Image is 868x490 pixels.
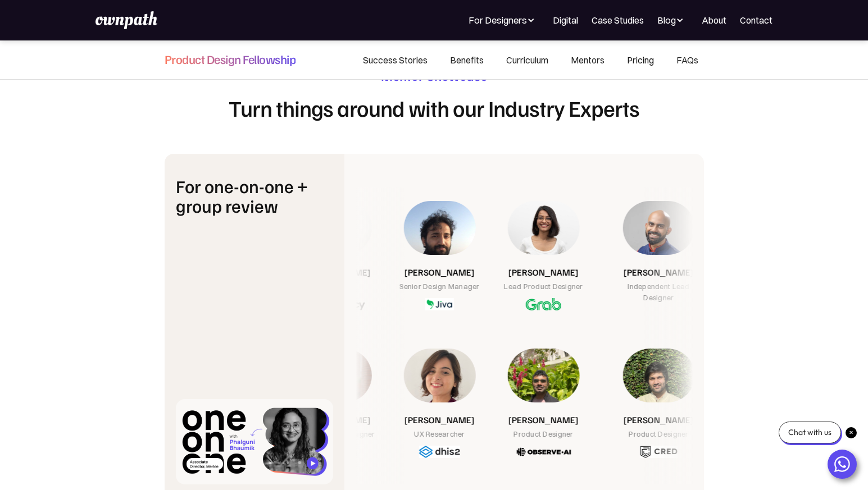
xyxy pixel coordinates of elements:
[439,41,495,79] a: Benefits
[606,201,710,303] a: [PERSON_NAME]Independent Lead Designer
[399,281,479,292] div: Senior Design Manager
[504,281,583,292] div: Lead Product Designer
[629,429,688,440] div: Product Designer
[665,41,704,79] a: FAQs
[553,13,578,27] a: Digital
[513,429,573,440] div: Product Designer
[165,95,704,120] h1: Turn things around with our Industry Experts
[176,176,333,216] h2: For one-on-one + group review
[779,422,841,443] div: Chat with us
[414,429,465,440] div: UX Researcher
[657,13,676,27] div: Blog
[387,201,491,310] a: [PERSON_NAME]Senior Design Manager
[300,266,370,278] h3: [PERSON_NAME]
[387,349,491,458] a: [PERSON_NAME]UX Researcher
[176,399,333,484] a: open lightbox
[491,201,595,310] a: [PERSON_NAME]Lead Product Designer
[592,13,644,27] a: Case Studies
[495,41,560,79] a: Curriculum
[508,414,578,426] h3: [PERSON_NAME]
[617,281,699,303] div: Independent Lead Designer
[352,41,439,79] a: Success Stories
[404,414,474,426] h3: [PERSON_NAME]
[404,266,474,278] h3: [PERSON_NAME]
[623,414,693,426] h3: [PERSON_NAME]
[606,349,710,458] a: [PERSON_NAME]Product Designer
[702,13,726,27] a: About
[469,13,539,27] div: For Designers
[296,429,375,440] div: Lead Product Designer
[300,414,370,426] h3: [PERSON_NAME]
[165,51,296,67] h4: Product Design Fellowship
[740,13,772,27] a: Contact
[560,41,616,79] a: Mentors
[616,41,665,79] a: Pricing
[508,266,578,278] h3: [PERSON_NAME]
[491,349,595,458] a: [PERSON_NAME]Product Designer
[165,41,296,76] a: Product Design Fellowship
[623,266,693,278] h3: [PERSON_NAME]
[469,13,527,27] div: For Designers
[657,13,688,27] div: Blog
